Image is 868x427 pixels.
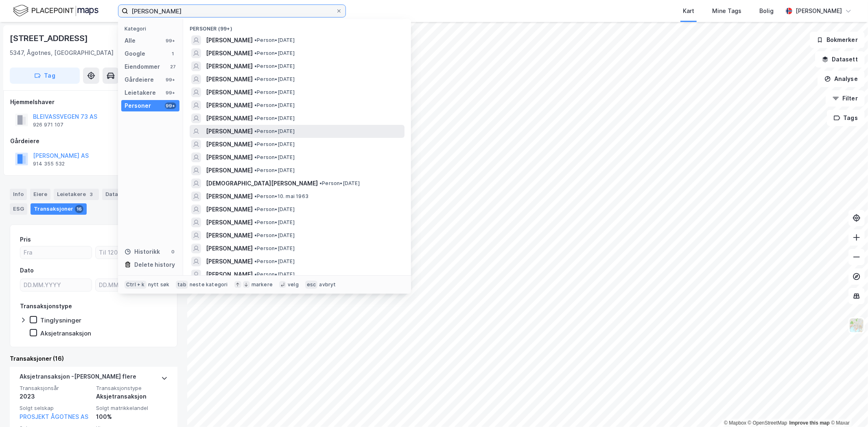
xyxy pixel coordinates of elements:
span: Solgt matrikkelandel [96,405,168,412]
div: 16 [75,205,83,213]
div: ESG [10,203,27,215]
div: Historikk [125,247,160,257]
span: Solgt selskap [20,405,91,412]
span: [PERSON_NAME] [206,231,253,240]
div: Kart [683,6,694,16]
div: Leietakere [54,189,99,200]
input: DD.MM.YYYY [20,279,92,291]
span: [PERSON_NAME] [206,244,253,253]
div: Info [10,189,27,200]
div: esc [305,281,318,289]
span: Person • [DATE] [254,102,295,109]
span: • [254,167,257,173]
span: • [254,76,257,82]
div: Gårdeiere [10,136,177,146]
div: Gårdeiere [125,75,154,85]
span: [PERSON_NAME] [206,35,253,45]
div: 926 971 107 [33,122,63,128]
span: Person • [DATE] [254,76,295,83]
div: 99+ [165,102,176,109]
span: Person • [DATE] [254,271,295,278]
span: [PERSON_NAME] [206,166,253,175]
div: 27 [170,63,176,70]
div: Pris [20,235,31,244]
span: [PERSON_NAME] [206,205,253,214]
span: • [254,271,257,277]
input: Fra [20,246,92,259]
span: • [254,37,257,43]
button: Bokmerker [810,32,865,48]
a: PROSJEKT ÅGOTNES AS [20,413,88,420]
span: [PERSON_NAME] [206,257,253,266]
span: • [254,102,257,108]
span: • [254,63,257,69]
div: Kategori [125,26,179,32]
span: [PERSON_NAME] [206,48,253,58]
div: markere [251,281,273,288]
span: Person • [DATE] [254,167,295,174]
div: Datasett [102,189,133,200]
div: Ctrl + k [125,281,146,289]
span: • [254,154,257,160]
div: Bolig [759,6,774,16]
span: Person • [DATE] [319,180,360,187]
span: Person • [DATE] [254,219,295,226]
div: 99+ [165,89,176,96]
div: Aksjetransaksjon - [PERSON_NAME] flere [20,372,136,385]
span: Person • [DATE] [254,63,295,70]
button: Tag [10,68,80,84]
div: Eiendommer [125,62,160,72]
button: Analyse [818,71,865,87]
span: • [254,89,257,95]
a: Mapbox [724,420,746,426]
div: Aksjetransaksjon [40,329,91,337]
div: avbryt [319,281,336,288]
div: Dato [20,266,34,275]
span: • [254,206,257,212]
div: Hjemmelshaver [10,97,177,107]
span: [PERSON_NAME] [206,270,253,279]
div: 99+ [165,37,176,44]
span: [PERSON_NAME] [206,152,253,162]
img: logo.f888ab2527a4732fd821a326f86c7f29.svg [13,4,98,18]
span: [PERSON_NAME] [206,126,253,136]
span: Person • [DATE] [254,128,295,135]
span: [DEMOGRAPHIC_DATA][PERSON_NAME] [206,179,318,188]
div: 2023 [20,392,91,401]
input: DD.MM.YYYY [96,279,167,291]
div: 3 [87,190,96,198]
span: Person • [DATE] [254,89,295,96]
span: • [254,245,257,251]
div: Personer (99+) [183,19,411,34]
div: tab [176,281,188,289]
span: [PERSON_NAME] [206,87,253,97]
div: Personer [125,101,151,111]
span: • [319,180,322,186]
input: Søk på adresse, matrikkel, gårdeiere, leietakere eller personer [128,5,336,17]
span: [PERSON_NAME] [206,74,253,84]
div: Delete history [134,260,175,270]
div: 1 [170,50,176,57]
div: Tinglysninger [40,316,81,324]
span: • [254,128,257,134]
span: Person • [DATE] [254,115,295,122]
a: Improve this map [789,420,830,426]
span: • [254,50,257,56]
div: 100% [96,412,168,422]
span: • [254,115,257,121]
span: • [254,258,257,264]
a: OpenStreetMap [748,420,787,426]
div: nytt søk [148,281,170,288]
span: Person • [DATE] [254,258,295,265]
div: Transaksjoner (16) [10,354,177,364]
span: Transaksjonsår [20,385,91,392]
span: Person • [DATE] [254,232,295,239]
div: 0 [170,248,176,255]
div: 99+ [165,76,176,83]
span: Person • [DATE] [254,206,295,213]
span: • [254,219,257,225]
img: Z [849,318,864,333]
div: Kontrollprogram for chat [827,388,868,427]
span: [PERSON_NAME] [206,113,253,123]
span: [PERSON_NAME] [206,192,253,201]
